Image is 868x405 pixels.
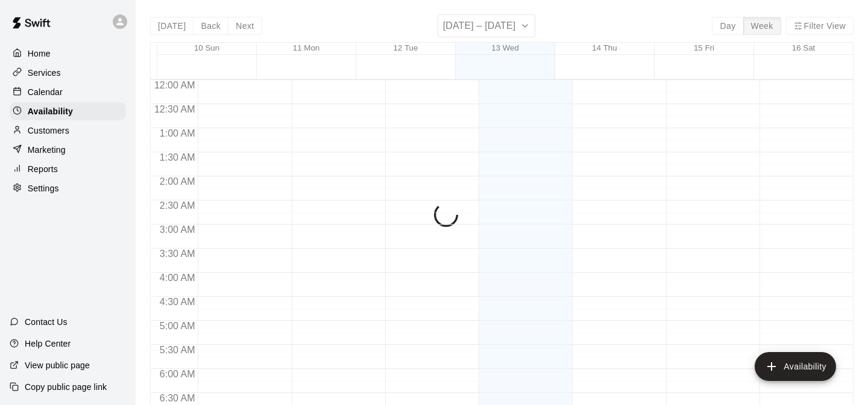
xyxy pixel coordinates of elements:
p: Copy public page link [25,381,107,393]
a: Marketing [10,141,126,159]
a: Reports [10,160,126,178]
a: Services [10,64,126,82]
p: Contact Us [25,316,68,328]
p: Calendar [28,86,63,98]
span: 3:00 AM [157,224,198,235]
a: Customers [10,122,126,140]
p: Home [28,48,51,60]
a: Settings [10,179,126,197]
a: Calendar [10,83,126,101]
p: Help Center [25,338,71,350]
span: 2:00 AM [157,176,198,187]
span: 4:00 AM [157,273,198,283]
p: Marketing [28,144,66,156]
span: 12:00 AM [151,80,198,90]
span: 2:30 AM [157,200,198,211]
span: 12:30 AM [151,104,198,114]
button: 11 Mon [293,43,319,52]
span: 1:30 AM [157,152,198,162]
p: Availability [28,105,73,117]
button: add [755,352,836,381]
p: Services [28,67,61,79]
span: 3:30 AM [157,249,198,259]
p: Reports [28,163,58,175]
span: 1:00 AM [157,128,198,138]
p: View public page [25,359,90,371]
span: 5:30 AM [157,345,198,355]
a: Availability [10,102,126,120]
a: Home [10,45,126,63]
button: 10 Sun [194,43,219,52]
span: 4:30 AM [157,297,198,307]
button: 16 Sat [792,43,816,52]
span: 6:30 AM [157,393,198,403]
button: 14 Thu [592,43,617,52]
span: 6:00 AM [157,369,198,379]
button: 15 Fri [694,43,714,52]
button: 12 Tue [394,43,418,52]
p: Customers [28,125,69,137]
button: 13 Wed [491,43,519,52]
p: Settings [28,182,59,194]
span: 5:00 AM [157,321,198,331]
